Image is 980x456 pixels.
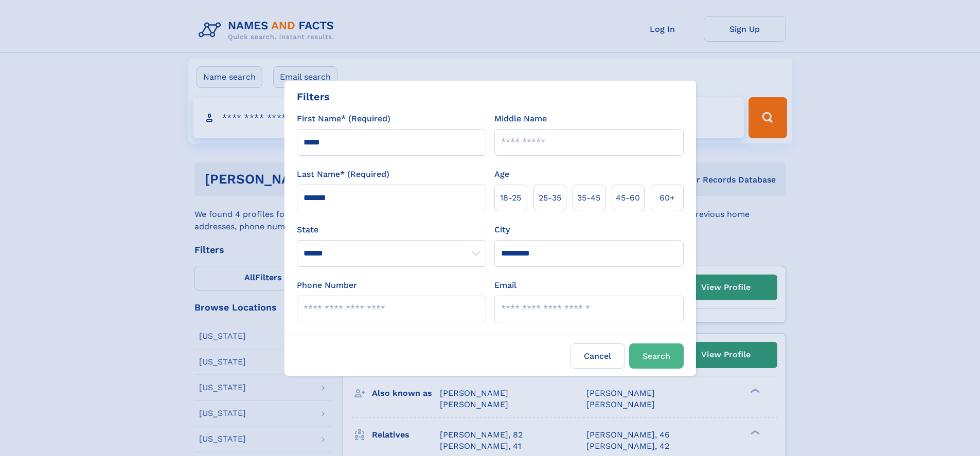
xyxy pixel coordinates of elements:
span: 60+ [660,192,675,204]
label: Phone Number [297,279,357,291]
span: 35‑45 [577,192,600,204]
label: Age [494,168,509,180]
label: First Name* (Required) [297,113,390,125]
label: Email [494,279,516,291]
span: 25‑35 [539,192,561,204]
label: State [297,224,486,236]
label: City [494,224,510,236]
label: Middle Name [494,113,547,125]
span: 18‑25 [500,192,521,204]
label: Last Name* (Required) [297,168,389,180]
span: 45‑60 [616,192,640,204]
button: Search [629,343,684,369]
label: Cancel [571,343,625,369]
div: Filters [297,89,330,104]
